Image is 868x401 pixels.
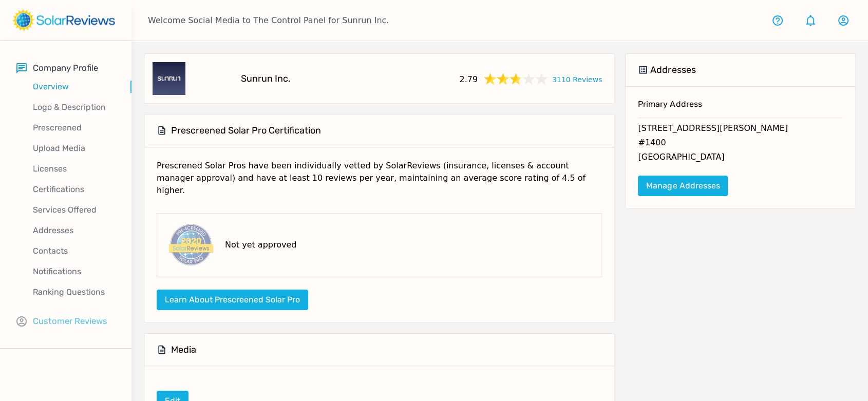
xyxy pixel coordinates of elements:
a: Prescreened [16,118,131,138]
p: Licenses [16,163,131,175]
p: Ranking Questions [16,286,131,298]
a: Services Offered [16,200,131,220]
p: Services Offered [16,204,131,216]
p: [STREET_ADDRESS][PERSON_NAME] [638,122,843,137]
p: #1400 [638,137,843,151]
p: Upload Media [16,142,131,155]
p: Addresses [16,224,131,237]
a: Upload Media [16,138,131,159]
a: Certifications [16,179,131,200]
a: Learn about Prescreened Solar Pro [157,295,308,304]
p: Contacts [16,245,131,257]
p: Certifications [16,183,131,196]
h5: Addresses [650,64,695,76]
a: Ranking Questions [16,282,131,302]
h5: Media [171,344,196,356]
p: [GEOGRAPHIC_DATA] [638,151,843,165]
a: Overview [16,77,131,97]
h5: Prescreened Solar Pro Certification [171,125,321,137]
a: Contacts [16,241,131,261]
p: Prescrened Solar Pros have been individually vetted by SolarReviews (insurance, licenses & accoun... [157,160,602,205]
a: Addresses [16,220,131,241]
p: Company Profile [33,62,98,74]
p: Notifications [16,265,131,278]
h6: Primary Address [638,99,843,118]
a: Manage Addresses [638,176,728,196]
p: Customer Reviews [33,315,107,328]
p: Prescreened [16,122,131,134]
h5: Sunrun Inc. [241,73,291,85]
a: Notifications [16,261,131,282]
p: Welcome Social Media to The Control Panel for Sunrun Inc. [148,14,389,27]
a: Licenses [16,159,131,179]
p: Logo & Description [16,101,131,113]
p: Overview [16,81,131,93]
a: 3110 Reviews [552,72,602,85]
button: Learn about Prescreened Solar Pro [157,290,308,310]
p: Not yet approved [225,239,296,251]
a: Logo & Description [16,97,131,118]
img: prescreened-badge.png [165,222,215,269]
span: 2.79 [459,71,478,86]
